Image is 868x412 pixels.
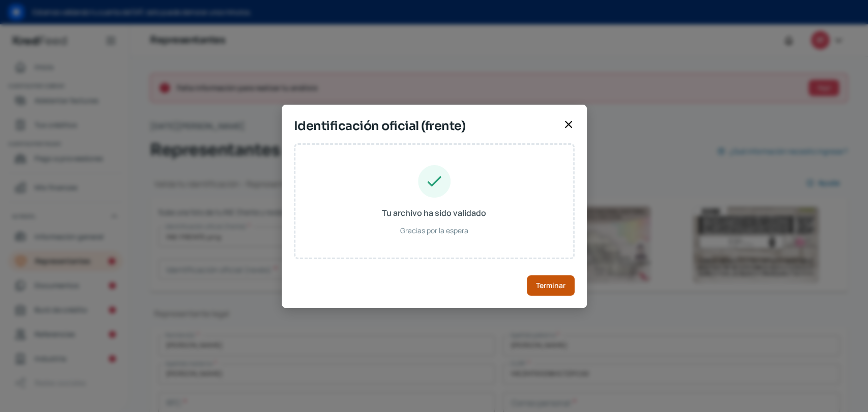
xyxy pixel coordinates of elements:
span: Identificación oficial (frente) [294,117,558,135]
img: Tu archivo ha sido validado [418,165,451,198]
span: Gracias por la espera [400,224,468,237]
span: Terminar [536,282,565,289]
span: Tu archivo ha sido validado [382,206,486,220]
button: Terminar [527,275,575,296]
